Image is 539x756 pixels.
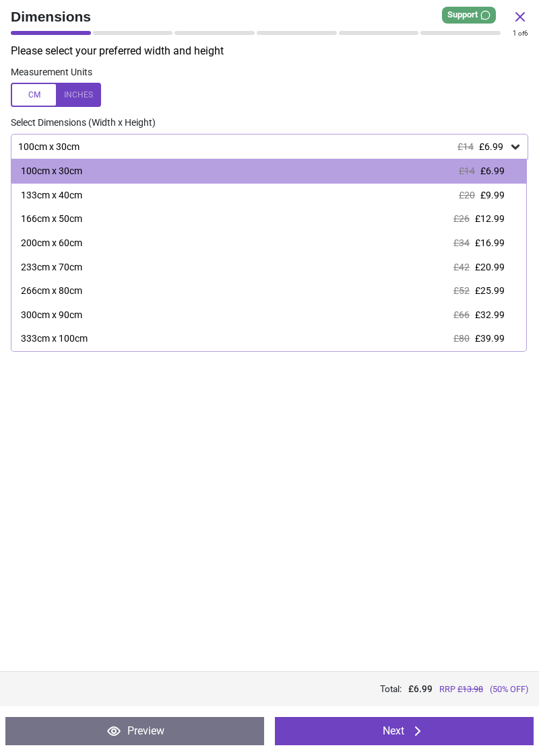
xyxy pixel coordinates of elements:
span: £39.99 [475,333,505,344]
span: £6.99 [480,165,505,176]
div: 300cm x 90cm [21,309,82,322]
button: Preview [5,717,264,745]
span: 1 [513,30,517,37]
span: £20 [459,190,475,200]
span: £20.99 [475,262,505,272]
div: 266cm x 80cm [21,285,82,298]
span: £14 [459,165,475,176]
span: £26 [453,213,470,224]
span: £9.99 [480,190,505,200]
p: Please select your preferred width and height [11,44,539,59]
span: Dimensions [11,7,512,26]
span: £14 [457,141,474,152]
span: (50% OFF) [490,683,528,695]
span: £34 [453,237,470,248]
label: Measurement Units [11,66,92,79]
span: £12.99 [475,213,505,224]
span: £ 13.98 [457,684,483,694]
span: RRP [439,683,483,695]
div: 166cm x 50cm [21,213,82,226]
span: £ [408,683,433,695]
span: £6.99 [479,141,503,152]
div: 333cm x 100cm [21,332,88,346]
span: £80 [453,333,470,344]
span: £16.99 [475,237,505,248]
div: Support [442,7,496,24]
div: 133cm x 40cm [21,189,82,202]
div: 200cm x 60cm [21,237,82,250]
span: 6.99 [414,683,433,694]
span: £42 [453,262,470,272]
span: £25.99 [475,285,505,296]
span: £32.99 [475,309,505,320]
span: £52 [453,285,470,296]
button: Next [275,717,534,745]
div: 233cm x 70cm [21,261,82,274]
span: £66 [453,309,470,320]
div: Total: [11,683,528,695]
div: of 6 [513,29,528,38]
div: 100cm x 30cm [17,141,509,153]
div: 100cm x 30cm [21,165,82,178]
